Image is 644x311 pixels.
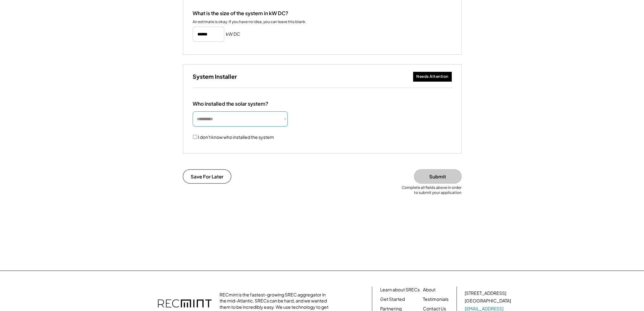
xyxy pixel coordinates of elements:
[193,10,288,17] div: What is the size of the system in kW DC?
[183,169,231,183] button: Save For Later
[193,73,237,80] h3: System Installer
[380,296,405,302] a: Get Started
[380,287,420,293] a: Learn about SRECs
[226,31,240,37] h5: kW DC
[198,134,274,140] label: I don't know who installed the system
[398,185,462,195] div: Complete all fields above in order to submit your application
[193,19,306,24] div: An estimate is okay. If you have no idea, you can leave this blank.
[423,296,449,302] a: Testimonials
[423,287,436,293] a: About
[193,101,268,107] div: Who installed the solar system?
[465,290,506,296] div: [STREET_ADDRESS]
[465,298,511,304] div: [GEOGRAPHIC_DATA]
[414,169,462,183] button: Submit
[416,74,449,79] div: Needs Attention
